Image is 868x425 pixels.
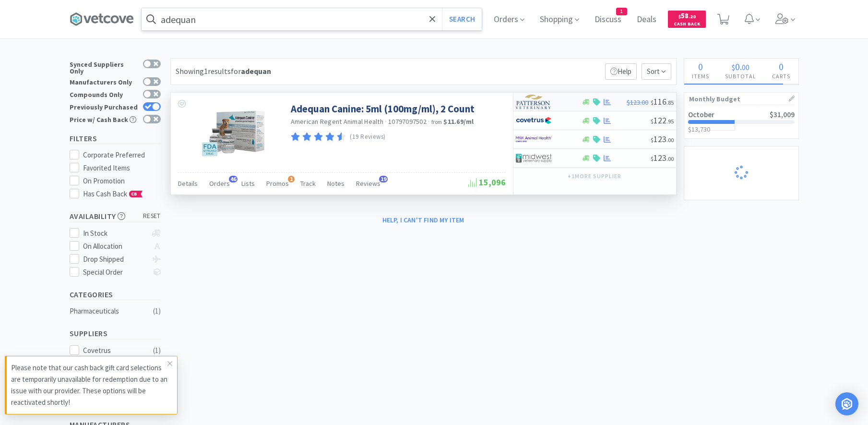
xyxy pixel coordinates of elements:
[688,125,710,134] span: $13,730
[651,152,674,163] span: 123
[11,362,167,408] p: Please note that our cash back gift card selections are temporarily unavailable for redemption du...
[431,119,442,125] span: from
[666,136,674,144] span: . 00
[684,72,717,81] h4: Items
[516,132,552,146] img: f6b2451649754179b5b4e0c70c3f7cb0_2.png
[732,62,735,72] span: $
[627,98,648,107] span: $123.00
[684,105,798,138] a: October$31,009$13,730
[689,93,794,105] h1: Monthly Budget
[516,113,552,128] img: 77fca1acd8b6420a9015268ca798ef17_1.png
[178,179,198,188] span: Details
[356,179,380,188] span: Reviews
[142,8,482,30] input: Search by item, sku, manufacturer, ingredient, size...
[70,133,161,144] h5: Filters
[651,115,674,126] span: 122
[241,66,271,76] strong: adequan
[143,211,161,221] span: reset
[241,179,255,188] span: Lists
[327,179,345,188] span: Notes
[83,175,161,187] div: On Promotion
[70,77,138,85] div: Manufacturers Only
[388,117,427,126] span: 10797097502
[130,191,139,197] span: CB
[666,99,674,106] span: . 85
[605,63,637,80] p: Help
[83,149,161,161] div: Corporate Preferred
[678,13,681,20] span: $
[70,328,161,339] h5: Suppliers
[666,118,674,125] span: . 95
[231,66,271,76] span: for
[176,65,271,78] div: Showing 1 results
[83,241,147,252] div: On Allocation
[764,72,798,81] h4: Carts
[83,189,143,198] span: Has Cash Back
[442,8,482,30] button: Search
[83,267,147,278] div: Special Order
[678,11,696,20] span: 58
[651,118,654,125] span: $
[563,170,626,183] button: +1more supplier
[717,72,764,81] h4: Subtotal
[835,392,858,415] div: Open Intercom Messenger
[516,95,552,109] img: f5e969b455434c6296c6d81ef179fa71_3.png
[83,345,143,356] div: Covetrus
[83,254,147,265] div: Drop Shipped
[350,132,386,142] p: (19 Reviews)
[83,228,147,239] div: In Stock
[266,179,289,188] span: Promos
[689,13,696,20] span: . 20
[688,111,714,118] h2: October
[83,162,161,174] div: Favorited Items
[428,117,430,126] span: ·
[468,177,506,188] span: 15,096
[717,62,764,72] div: .
[770,110,795,119] span: $31,009
[379,176,388,182] span: 19
[229,176,238,182] span: 46
[377,212,470,228] button: Help, I can't find my item
[698,61,703,73] span: 0
[291,102,475,115] a: Adequan Canine: 5ml (100mg/ml), 2 Count
[291,117,383,126] a: American Regent Animal Health
[70,115,138,123] div: Price w/ Cash Back
[651,155,654,162] span: $
[385,117,387,126] span: ·
[153,305,161,317] div: ( 1 )
[70,90,138,98] div: Compounds Only
[668,6,706,32] a: $58.20Cash Back
[443,117,474,126] strong: $11.69 / ml
[674,22,700,28] span: Cash Back
[70,305,147,317] div: Pharmaceuticals
[742,62,749,72] span: 00
[70,289,161,300] h5: Categories
[288,176,295,182] span: 1
[617,8,627,15] span: 1
[300,179,316,188] span: Track
[70,211,161,222] h5: Availability
[202,102,264,165] img: 99e46777622e48daa23370cf68523b29_269209.jpeg
[651,99,654,106] span: $
[209,179,230,188] span: Orders
[70,60,138,74] div: Synced Suppliers Only
[651,134,674,145] span: 123
[666,155,674,162] span: . 00
[651,96,674,107] span: 116
[633,15,660,24] a: Deals
[70,102,138,110] div: Previously Purchased
[651,136,654,144] span: $
[735,61,740,73] span: 0
[642,63,671,80] span: Sort
[153,345,161,356] div: ( 1 )
[591,15,625,24] a: Discuss1
[779,61,784,73] span: 0
[516,151,552,165] img: 4dd14cff54a648ac9e977f0c5da9bc2e_5.png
